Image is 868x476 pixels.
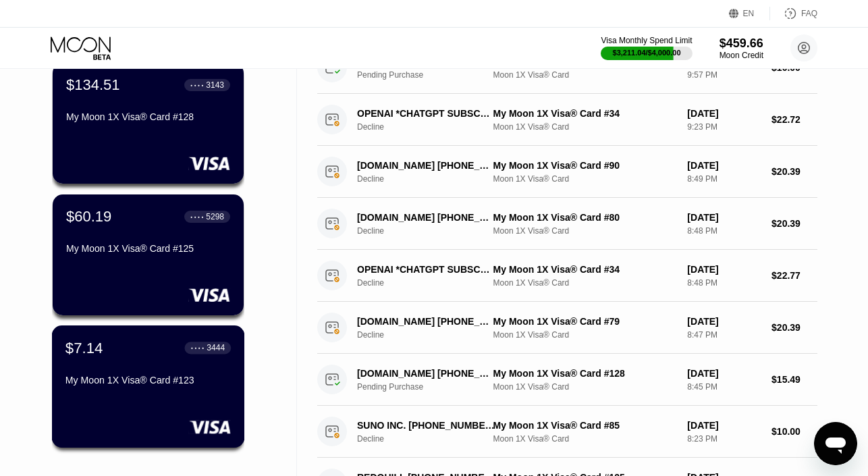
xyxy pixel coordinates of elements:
[66,76,120,94] div: $134.51
[771,270,817,281] div: $22.77
[687,434,761,444] div: 8:23 PM
[493,212,677,223] div: My Moon 1X Visa® Card #80
[493,226,677,236] div: Moon 1X Visa® Card
[687,212,761,223] div: [DATE]
[687,264,761,275] div: [DATE]
[65,339,103,356] div: $7.14
[357,122,506,132] div: Decline
[65,375,231,386] div: My Moon 1X Visa® Card #123
[493,264,677,275] div: My Moon 1X Visa® Card #34
[357,330,506,340] div: Decline
[687,160,761,171] div: [DATE]
[687,226,761,236] div: 8:48 PM
[493,420,677,431] div: My Moon 1X Visa® Card #85
[357,174,506,184] div: Decline
[190,83,204,87] div: ● ● ● ●
[613,49,681,57] div: $3,211.04 / $4,000.00
[771,374,817,385] div: $15.49
[687,108,761,119] div: [DATE]
[493,122,677,132] div: Moon 1X Visa® Card
[493,330,677,340] div: Moon 1X Visa® Card
[357,316,495,327] div: [DOMAIN_NAME] [PHONE_NUMBER] [PHONE_NUMBER] US
[687,382,761,392] div: 8:45 PM
[493,70,677,80] div: Moon 1X Visa® Card
[317,198,817,250] div: [DOMAIN_NAME] [PHONE_NUMBER] [PHONE_NUMBER] USDeclineMy Moon 1X Visa® Card #80Moon 1X Visa® Card[...
[493,316,677,327] div: My Moon 1X Visa® Card #79
[53,326,244,447] div: $7.14● ● ● ●3444My Moon 1X Visa® Card #123
[771,218,817,229] div: $20.39
[66,111,230,122] div: My Moon 1X Visa® Card #128
[771,426,817,437] div: $10.00
[771,114,817,125] div: $22.72
[206,80,224,90] div: 3143
[720,36,763,60] div: $459.66Moon Credit
[357,420,495,431] div: SUNO INC. [PHONE_NUMBER] US
[687,122,761,132] div: 9:23 PM
[357,434,506,444] div: Decline
[601,36,692,45] div: Visa Monthly Spend Limit
[493,160,677,171] div: My Moon 1X Visa® Card #90
[206,212,224,221] div: 5298
[357,278,506,288] div: Decline
[771,322,817,333] div: $20.39
[190,215,204,219] div: ● ● ● ●
[317,302,817,354] div: [DOMAIN_NAME] [PHONE_NUMBER] [PHONE_NUMBER] USDeclineMy Moon 1X Visa® Card #79Moon 1X Visa® Card[...
[317,94,817,146] div: OPENAI *CHATGPT SUBSCR [PHONE_NUMBER] IEDeclineMy Moon 1X Visa® Card #34Moon 1X Visa® Card[DATE]9...
[66,208,111,226] div: $60.19
[687,70,761,80] div: 9:57 PM
[317,146,817,198] div: [DOMAIN_NAME] [PHONE_NUMBER] [PHONE_NUMBER] USDeclineMy Moon 1X Visa® Card #90Moon 1X Visa® Card[...
[687,316,761,327] div: [DATE]
[357,212,495,223] div: [DOMAIN_NAME] [PHONE_NUMBER] [PHONE_NUMBER] US
[357,382,506,392] div: Pending Purchase
[687,174,761,184] div: 8:49 PM
[53,63,244,184] div: $134.51● ● ● ●3143My Moon 1X Visa® Card #128
[743,9,755,18] div: EN
[317,406,817,458] div: SUNO INC. [PHONE_NUMBER] USDeclineMy Moon 1X Visa® Card #85Moon 1X Visa® Card[DATE]8:23 PM$10.00
[687,420,761,431] div: [DATE]
[720,51,763,60] div: Moon Credit
[493,368,677,379] div: My Moon 1X Visa® Card #128
[317,250,817,302] div: OPENAI *CHATGPT SUBSCR [PHONE_NUMBER] IEDeclineMy Moon 1X Visa® Card #34Moon 1X Visa® Card[DATE]8...
[357,108,495,119] div: OPENAI *CHATGPT SUBSCR [PHONE_NUMBER] IE
[720,36,763,51] div: $459.66
[493,382,677,392] div: Moon 1X Visa® Card
[814,422,857,465] iframe: Кнопка запуска окна обмена сообщениями
[53,194,244,315] div: $60.19● ● ● ●5298My Moon 1X Visa® Card #125
[66,243,230,254] div: My Moon 1X Visa® Card #125
[687,278,761,288] div: 8:48 PM
[207,343,225,352] div: 3444
[493,174,677,184] div: Moon 1X Visa® Card
[801,9,817,18] div: FAQ
[493,278,677,288] div: Moon 1X Visa® Card
[493,108,677,119] div: My Moon 1X Visa® Card #34
[357,264,495,275] div: OPENAI *CHATGPT SUBSCR [PHONE_NUMBER] IE
[357,226,506,236] div: Decline
[687,330,761,340] div: 8:47 PM
[191,346,205,350] div: ● ● ● ●
[771,166,817,177] div: $20.39
[729,7,770,20] div: EN
[357,70,506,80] div: Pending Purchase
[770,7,817,20] div: FAQ
[601,36,692,60] div: Visa Monthly Spend Limit$3,211.04/$4,000.00
[687,368,761,379] div: [DATE]
[493,434,677,444] div: Moon 1X Visa® Card
[317,354,817,406] div: [DOMAIN_NAME] [PHONE_NUMBER] USPending PurchaseMy Moon 1X Visa® Card #128Moon 1X Visa® Card[DATE]...
[357,160,495,171] div: [DOMAIN_NAME] [PHONE_NUMBER] [PHONE_NUMBER] US
[357,368,495,379] div: [DOMAIN_NAME] [PHONE_NUMBER] US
